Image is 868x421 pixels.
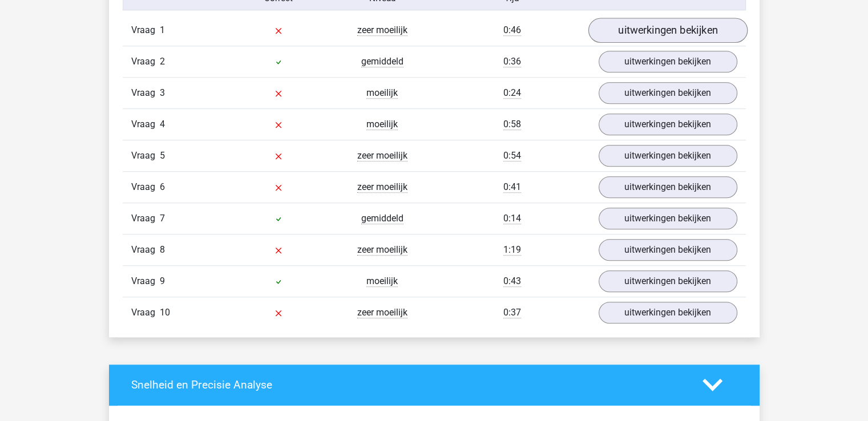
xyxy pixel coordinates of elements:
a: uitwerkingen bekijken [599,302,737,323]
a: uitwerkingen bekijken [599,176,737,198]
span: 7 [160,213,165,224]
span: 0:46 [503,25,521,36]
a: uitwerkingen bekijken [599,82,737,104]
span: 5 [160,150,165,161]
span: zeer moeilijk [357,25,407,36]
a: uitwerkingen bekijken [599,270,737,292]
span: zeer moeilijk [357,307,407,318]
span: Vraag [131,118,160,131]
span: moeilijk [366,119,398,130]
span: zeer moeilijk [357,181,407,193]
a: uitwerkingen bekijken [599,114,737,135]
span: zeer moeilijk [357,244,407,256]
span: 0:37 [503,307,521,318]
a: uitwerkingen bekijken [599,145,737,167]
span: 0:14 [503,213,521,224]
span: moeilijk [366,276,398,287]
span: 3 [160,87,165,98]
h4: Snelheid en Precisie Analyse [131,378,685,391]
span: 8 [160,244,165,255]
span: Vraag [131,243,160,257]
span: Vraag [131,23,160,37]
a: uitwerkingen bekijken [599,239,737,261]
span: Vraag [131,274,160,288]
a: uitwerkingen bekijken [599,51,737,72]
span: 0:54 [503,150,521,161]
span: Vraag [131,180,160,194]
span: Vraag [131,86,160,100]
a: uitwerkingen bekijken [588,18,747,43]
span: 10 [160,307,170,318]
span: 6 [160,181,165,192]
span: 0:43 [503,276,521,287]
span: 9 [160,276,165,286]
span: gemiddeld [361,213,403,224]
span: 1:19 [503,244,521,256]
span: 1 [160,25,165,35]
span: Vraag [131,149,160,163]
span: zeer moeilijk [357,150,407,161]
span: gemiddeld [361,56,403,67]
span: Vraag [131,212,160,225]
span: Vraag [131,55,160,68]
span: 0:24 [503,87,521,99]
span: Vraag [131,306,160,319]
span: 2 [160,56,165,67]
span: 0:58 [503,119,521,130]
span: 0:36 [503,56,521,67]
span: 4 [160,119,165,129]
span: moeilijk [366,87,398,99]
a: uitwerkingen bekijken [599,208,737,229]
span: 0:41 [503,181,521,193]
